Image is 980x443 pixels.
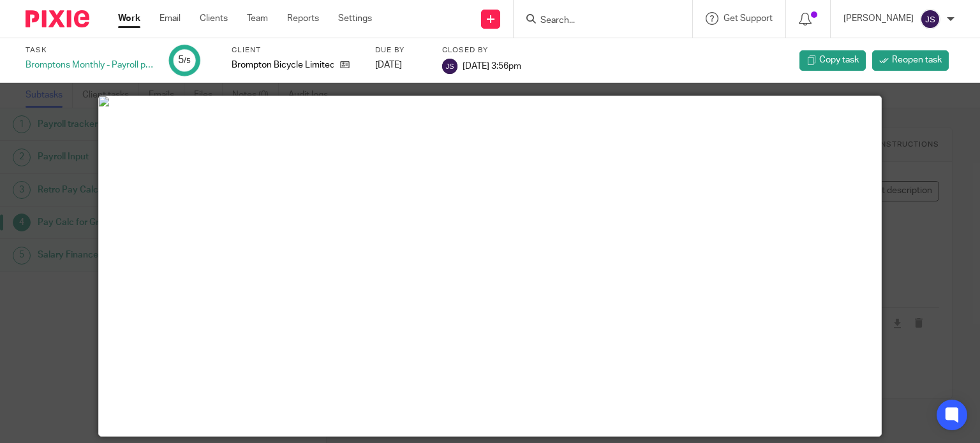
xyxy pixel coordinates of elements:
small: /5 [184,57,191,64]
a: Copy task [799,50,866,71]
span: Reopen task [892,54,942,66]
p: [PERSON_NAME] [843,12,914,25]
a: Reopen task [872,50,949,71]
p: Brompton Bicycle Limited [232,59,334,71]
span: Get Support [724,14,773,23]
span: Copy task [819,54,859,66]
a: Email [160,12,181,25]
label: Due by [375,45,426,55]
label: Task [26,45,153,55]
img: Pixie [26,10,89,27]
input: Search [539,15,654,27]
div: Bromptons Monthly - Payroll processing [26,59,153,71]
label: Client [232,45,359,55]
span: [DATE] 3:56pm [463,61,521,70]
label: Closed by [442,45,521,55]
img: svg%3E [920,9,940,29]
a: Work [118,12,140,25]
a: Team [247,12,268,25]
div: [DATE] [375,59,426,71]
img: svg%3E [442,59,457,74]
div: 5 [178,53,191,68]
a: Reports [287,12,319,25]
a: Settings [338,12,372,25]
a: Clients [200,12,228,25]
